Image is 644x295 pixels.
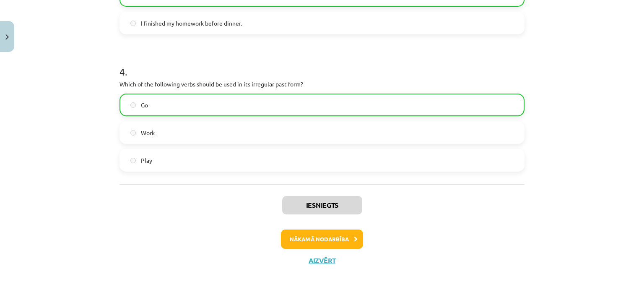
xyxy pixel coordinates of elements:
[141,128,155,137] span: Work
[119,51,525,77] h1: 4 .
[130,21,136,26] input: I finished my homework before dinner.
[119,80,525,89] p: Which of the following verbs should be used in its irregular past form?
[130,102,136,108] input: Go
[282,196,362,214] button: Iesniegts
[141,19,242,28] span: I finished my homework before dinner.
[281,230,363,249] button: Nākamā nodarbība
[130,158,136,163] input: Play
[306,256,338,265] button: Aizvērt
[130,130,136,136] input: Work
[141,101,148,110] span: Go
[141,156,152,165] span: Play
[5,34,9,40] img: icon-close-lesson-0947bae3869378f0d4975bcd49f059093ad1ed9edebbc8119c70593378902aed.svg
